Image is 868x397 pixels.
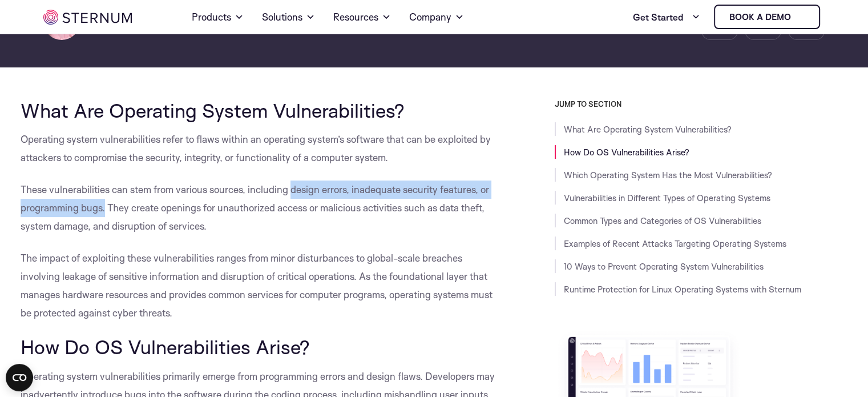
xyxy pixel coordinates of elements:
a: How Do OS Vulnerabilities Arise? [564,147,689,158]
a: Products [192,1,244,33]
a: Runtime Protection for Linux Operating Systems with Sternum [564,284,801,295]
a: Book a demo [714,5,820,29]
span: These vulnerabilities can stem from various sources, including design errors, inadequate security... [21,183,489,232]
span: The impact of exploiting these vulnerabilities ranges from minor disturbances to global-scale bre... [21,252,492,319]
span: How Do OS Vulnerabilities Arise? [21,335,310,359]
span: What Are Operating System Vulnerabilities? [21,98,405,122]
img: sternum iot [43,10,132,25]
h3: JUMP TO SECTION [555,99,848,109]
a: Vulnerabilities in Different Types of Operating Systems [564,193,770,203]
a: Resources [333,1,391,33]
a: Get Started [633,6,700,29]
span: Operating system vulnerabilities refer to flaws within an operating system’s software that can be... [21,133,491,163]
a: Company [409,1,464,33]
img: sternum iot [796,13,805,22]
a: Examples of Recent Attacks Targeting Operating Systems [564,238,786,249]
a: Which Operating System Has the Most Vulnerabilities? [564,170,772,181]
a: Solutions [262,1,315,33]
a: Common Types and Categories of OS Vulnerabilities [564,215,761,226]
a: 10 Ways to Prevent Operating System Vulnerabilities [564,261,764,272]
button: Open CMP widget [6,364,33,391]
a: What Are Operating System Vulnerabilities? [564,124,732,135]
